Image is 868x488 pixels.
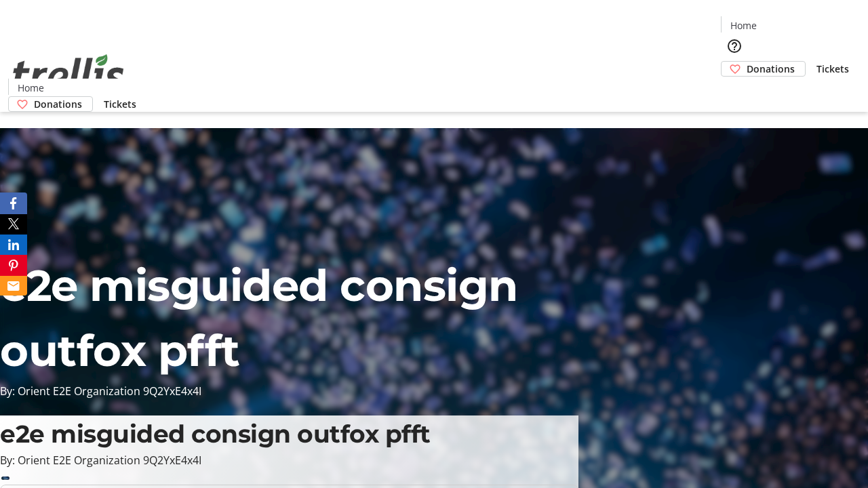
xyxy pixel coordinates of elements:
span: Tickets [104,97,136,111]
button: Cart [721,77,748,104]
span: Home [18,81,44,95]
button: Help [721,33,748,60]
a: Donations [721,61,806,77]
a: Tickets [93,97,147,111]
span: Donations [747,62,795,76]
a: Donations [8,96,93,112]
img: Orient E2E Organization 9Q2YxE4x4I's Logo [8,39,129,107]
span: Home [730,18,757,33]
a: Tickets [806,62,860,76]
a: Home [722,18,765,33]
a: Home [9,81,52,95]
span: Donations [34,97,82,111]
span: Tickets [816,62,849,76]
